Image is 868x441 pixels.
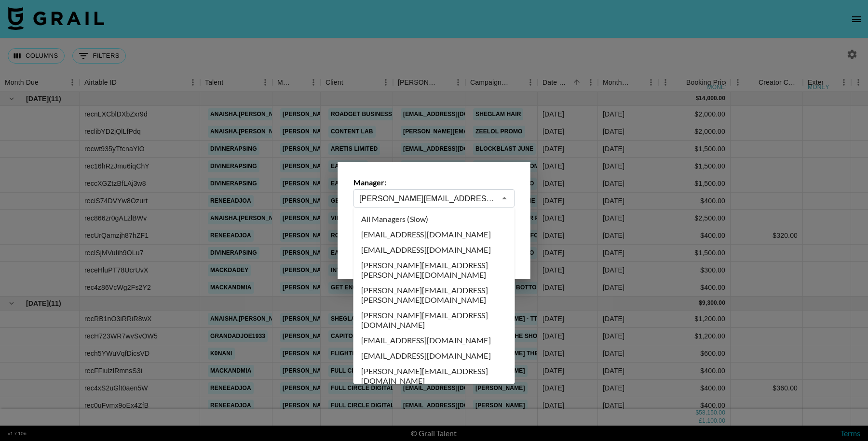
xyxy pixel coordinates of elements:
[353,308,515,333] li: [PERSON_NAME][EMAIL_ADDRESS][DOMAIN_NAME]
[353,242,515,258] li: [EMAIL_ADDRESS][DOMAIN_NAME]
[498,192,511,205] button: Close
[353,333,515,348] li: [EMAIL_ADDRESS][DOMAIN_NAME]
[353,178,515,187] label: Manager:
[353,258,515,283] li: [PERSON_NAME][EMAIL_ADDRESS][PERSON_NAME][DOMAIN_NAME]
[353,227,515,242] li: [EMAIL_ADDRESS][DOMAIN_NAME]
[353,211,515,227] li: All Managers (Slow)
[353,363,515,389] li: [PERSON_NAME][EMAIL_ADDRESS][DOMAIN_NAME]
[353,348,515,363] li: [EMAIL_ADDRESS][DOMAIN_NAME]
[353,283,515,308] li: [PERSON_NAME][EMAIL_ADDRESS][PERSON_NAME][DOMAIN_NAME]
